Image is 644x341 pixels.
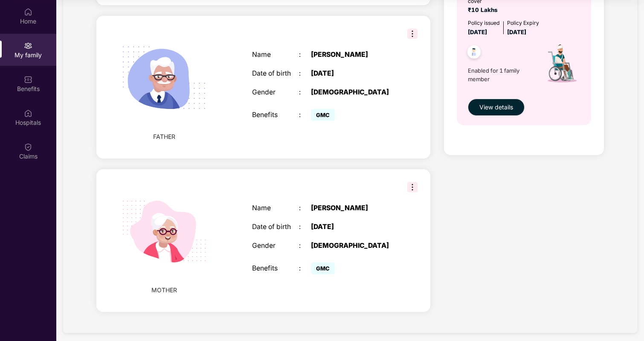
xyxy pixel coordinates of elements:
[299,265,311,273] div: :
[311,88,393,97] div: [DEMOGRAPHIC_DATA]
[252,88,299,97] div: Gender
[311,242,393,250] div: [DEMOGRAPHIC_DATA]
[299,223,311,231] div: :
[468,19,500,27] div: Policy issued
[24,143,32,151] img: svg+xml;base64,PHN2ZyBpZD0iQ2xhaW0iIHhtbG5zPSJodHRwOi8vd3d3LnczLm9yZy8yMDAwL3N2ZyIgd2lkdGg9IjIwIi...
[252,111,299,119] div: Benefits
[507,29,526,35] span: [DATE]
[24,75,32,84] img: svg+xml;base64,PHN2ZyBpZD0iQmVuZWZpdHMiIHhtbG5zPSJodHRwOi8vd3d3LnczLm9yZy8yMDAwL3N2ZyIgd2lkdGg9Ij...
[311,204,393,212] div: [PERSON_NAME]
[252,242,299,250] div: Gender
[464,43,484,64] img: svg+xml;base64,PHN2ZyB4bWxucz0iaHR0cDovL3d3dy53My5vcmcvMjAwMC9zdmciIHdpZHRoPSI0OC45NDMiIGhlaWdodD...
[252,51,299,59] div: Name
[311,70,393,78] div: [DATE]
[252,204,299,212] div: Name
[151,285,177,295] span: MOTHER
[299,88,311,97] div: :
[311,223,393,231] div: [DATE]
[24,109,32,118] img: svg+xml;base64,PHN2ZyBpZD0iSG9zcGl0YWxzIiB4bWxucz0iaHR0cDovL3d3dy53My5vcmcvMjAwMC9zdmciIHdpZHRoPS...
[24,41,32,50] img: svg+xml;base64,PHN2ZyB3aWR0aD0iMjAiIGhlaWdodD0iMjAiIHZpZXdCb3g9IjAgMCAyMCAyMCIgZmlsbD0ibm9uZSIgeG...
[311,262,335,274] span: GMC
[299,242,311,250] div: :
[468,99,525,116] button: View details
[110,178,218,285] img: svg+xml;base64,PHN2ZyB4bWxucz0iaHR0cDovL3d3dy53My5vcmcvMjAwMC9zdmciIHdpZHRoPSIyMjQiIGhlaWdodD0iMT...
[468,66,534,84] span: Enabled for 1 family member
[468,6,501,13] span: ₹10 Lakhs
[24,8,32,16] img: svg+xml;base64,PHN2ZyBpZD0iSG9tZSIgeG1sbnM9Imh0dHA6Ly93d3cudzMub3JnLzIwMDAvc3ZnIiB3aWR0aD0iMjAiIG...
[311,109,335,121] span: GMC
[507,19,539,27] div: Policy Expiry
[468,29,487,35] span: [DATE]
[299,111,311,119] div: :
[299,51,311,59] div: :
[252,265,299,273] div: Benefits
[252,223,299,231] div: Date of birth
[311,51,393,59] div: [PERSON_NAME]
[479,103,513,112] span: View details
[407,29,418,39] img: svg+xml;base64,PHN2ZyB3aWR0aD0iMzIiIGhlaWdodD0iMzIiIHZpZXdCb3g9IjAgMCAzMiAzMiIgZmlsbD0ibm9uZSIgeG...
[299,204,311,212] div: :
[153,132,175,141] span: FATHER
[110,24,218,132] img: svg+xml;base64,PHN2ZyB4bWxucz0iaHR0cDovL3d3dy53My5vcmcvMjAwMC9zdmciIHhtbG5zOnhsaW5rPSJodHRwOi8vd3...
[252,70,299,78] div: Date of birth
[299,70,311,78] div: :
[407,182,418,192] img: svg+xml;base64,PHN2ZyB3aWR0aD0iMzIiIGhlaWdodD0iMzIiIHZpZXdCb3g9IjAgMCAzMiAzMiIgZmlsbD0ibm9uZSIgeG...
[534,37,588,94] img: icon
